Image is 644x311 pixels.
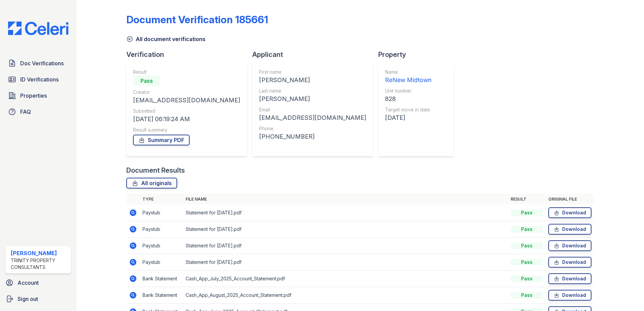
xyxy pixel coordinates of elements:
[548,207,591,218] a: Download
[11,257,68,271] div: Trinity Property Consultants
[20,92,47,100] span: Properties
[259,94,366,104] div: [PERSON_NAME]
[133,108,240,114] div: Submitted
[140,238,183,254] td: Paystub
[3,276,74,289] a: Account
[385,69,431,75] div: Name
[259,106,366,113] div: Email
[18,295,38,303] span: Sign out
[133,89,240,96] div: Creator
[546,194,594,205] th: Original file
[133,69,240,75] div: Result
[133,135,190,145] a: Summary PDF
[20,75,59,83] span: ID Verifications
[140,194,183,205] th: Type
[511,226,543,233] div: Pass
[140,287,183,304] td: Bank Statement
[3,292,74,306] a: Sign out
[126,178,177,188] a: All originals
[133,75,160,86] div: Pass
[126,166,185,175] div: Document Results
[183,271,508,287] td: Cash_App_July_2025_Account_Statement.pdf
[5,57,71,70] a: Doc Verifications
[183,238,508,254] td: Statement for [DATE].pdf
[385,94,431,104] div: 828
[259,69,366,75] div: First name
[126,50,252,59] div: Verification
[11,249,68,257] div: [PERSON_NAME]
[5,89,71,102] a: Properties
[126,13,268,26] div: Document Verification 185661
[259,88,366,94] div: Last name
[508,194,546,205] th: Result
[183,254,508,271] td: Statement for [DATE].pdf
[252,50,378,59] div: Applicant
[5,73,71,86] a: ID Verifications
[385,88,431,94] div: Unit number
[378,50,459,59] div: Property
[126,35,205,43] a: All document verifications
[259,113,366,123] div: [EMAIL_ADDRESS][DOMAIN_NAME]
[511,275,543,282] div: Pass
[183,205,508,221] td: Statement for [DATE].pdf
[385,69,431,85] a: Name ReNew Midtown
[548,224,591,235] a: Download
[259,75,366,85] div: [PERSON_NAME]
[385,75,431,85] div: ReNew Midtown
[18,279,39,287] span: Account
[385,113,431,123] div: [DATE]
[140,205,183,221] td: Paystub
[5,105,71,118] a: FAQ
[511,242,543,249] div: Pass
[183,287,508,304] td: Cash_App_August_2025_Account_Statement.pdf
[183,221,508,238] td: Statement for [DATE].pdf
[183,194,508,205] th: File name
[133,114,240,124] div: [DATE] 06:19:24 AM
[140,254,183,271] td: Paystub
[133,96,240,105] div: [EMAIL_ADDRESS][DOMAIN_NAME]
[511,209,543,216] div: Pass
[3,22,74,35] img: CE_Logo_Blue-a8612792a0a2168367f1c8372b55b34899dd931a85d93a1a3d3e32e68fde9ad4.png
[140,221,183,238] td: Paystub
[259,132,366,141] div: [PHONE_NUMBER]
[140,271,183,287] td: Bank Statement
[511,292,543,299] div: Pass
[548,257,591,268] a: Download
[259,125,366,132] div: Phone
[20,59,64,67] span: Doc Verifications
[548,273,591,284] a: Download
[548,290,591,301] a: Download
[133,127,240,133] div: Result summary
[385,106,431,113] div: Target move in date
[20,108,31,116] span: FAQ
[511,259,543,266] div: Pass
[548,240,591,251] a: Download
